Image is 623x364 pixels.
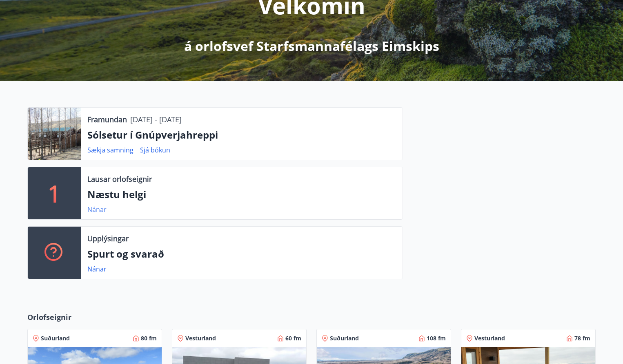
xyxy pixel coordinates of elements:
[427,334,446,342] span: 108 fm
[140,146,170,154] a: Sjá bókun
[87,114,127,125] p: Framundan
[87,265,107,274] a: Nánar
[87,146,133,154] a: Sækja samning
[87,174,152,184] p: Lausar orlofseignir
[184,37,439,55] p: á orlofsvef Starfsmannafélags Eimskips
[185,334,216,342] span: Vesturland
[87,188,396,201] p: Næstu helgi
[87,233,129,244] p: Upplýsingar
[330,334,359,342] span: Suðurland
[474,334,505,342] span: Vesturland
[41,334,70,342] span: Suðurland
[574,334,590,342] span: 78 fm
[141,334,157,342] span: 80 fm
[87,128,396,142] p: Sólsetur í Gnúpverjahreppi
[130,114,182,125] p: [DATE] - [DATE]
[87,247,396,261] p: Spurt og svarað
[87,205,107,214] a: Nánar
[285,334,301,342] span: 60 fm
[27,312,71,322] span: Orlofseignir
[48,178,61,209] p: 1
